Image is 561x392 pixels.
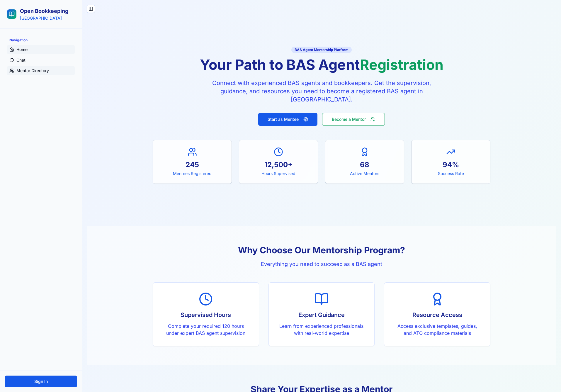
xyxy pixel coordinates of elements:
[162,323,249,337] p: Complete your required 120 hours under expert BAS agent supervision
[394,311,481,319] h3: Resource Access
[246,160,311,169] div: 12,500+
[419,160,483,169] div: 94%
[246,171,311,177] div: Hours Supervised
[20,7,68,15] h2: Open Bookkeeping
[278,323,365,337] p: Learn from experienced professionals with real-world expertise
[332,171,397,177] div: Active Mentors
[16,47,28,52] span: Home
[153,58,490,72] h1: Your Path to BAS Agent
[20,15,68,21] p: [GEOGRAPHIC_DATA]
[209,79,434,103] p: Connect with experienced BAS agents and bookkeepers. Get the supervision, guidance, and resources...
[322,113,385,126] button: Become a Mentor
[153,245,490,255] h2: Why Choose Our Mentorship Program?
[291,47,352,53] div: BAS Agent Mentorship Platform
[278,311,365,319] h3: Expert Guidance
[153,260,490,268] p: Everything you need to succeed as a BAS agent
[7,66,75,75] a: Mentor Directory
[394,323,481,337] p: Access exclusive templates, guides, and ATO compliance materials
[5,376,77,387] button: Sign In
[162,311,249,319] h3: Supervised Hours
[332,160,397,169] div: 68
[7,45,75,54] a: Home
[7,35,75,45] div: Navigation
[160,171,225,177] div: Mentees Registered
[419,171,483,177] div: Success Rate
[160,160,225,169] div: 245
[360,56,443,73] span: Registration
[16,68,49,74] span: Mentor Directory
[7,55,75,65] a: Chat
[16,57,25,63] span: Chat
[258,113,317,126] button: Start as Mentee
